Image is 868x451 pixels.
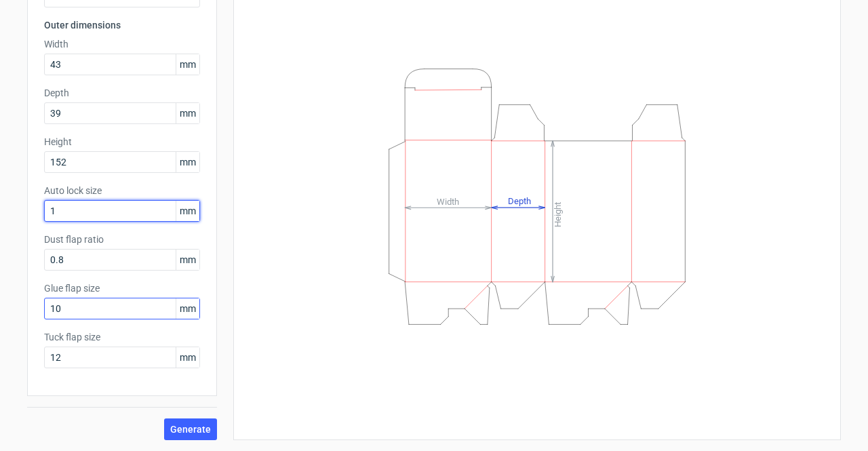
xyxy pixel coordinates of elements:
[44,135,200,149] label: Height
[44,37,200,51] label: Width
[176,347,199,368] span: mm
[170,425,211,434] span: Generate
[176,152,199,172] span: mm
[176,103,199,123] span: mm
[164,418,217,440] button: Generate
[44,281,200,295] label: Glue flap size
[176,54,199,75] span: mm
[44,233,200,246] label: Dust flap ratio
[44,330,200,344] label: Tuck flap size
[176,201,199,221] span: mm
[44,18,200,32] h3: Outer dimensions
[553,201,563,227] tspan: Height
[437,196,459,206] tspan: Width
[508,196,531,206] tspan: Depth
[176,250,199,270] span: mm
[176,298,199,319] span: mm
[44,184,200,197] label: Auto lock size
[44,86,200,100] label: Depth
